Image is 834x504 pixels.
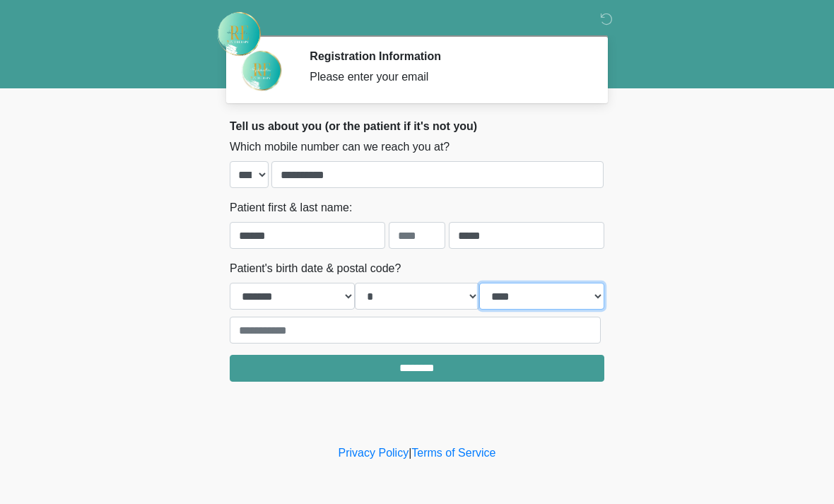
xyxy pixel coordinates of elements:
div: Please enter your email [310,69,583,86]
h2: Tell us about you (or the patient if it's not you) [230,119,604,133]
img: Rehydrate Aesthetics & Wellness Logo [216,11,262,57]
a: | [409,447,411,459]
img: Agent Avatar [240,49,283,92]
label: Patient's birth date & postal code? [230,260,401,277]
label: Patient first & last name: [230,199,352,216]
a: Terms of Service [411,447,495,459]
label: Which mobile number can we reach you at? [230,139,450,156]
a: Privacy Policy [339,447,409,459]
